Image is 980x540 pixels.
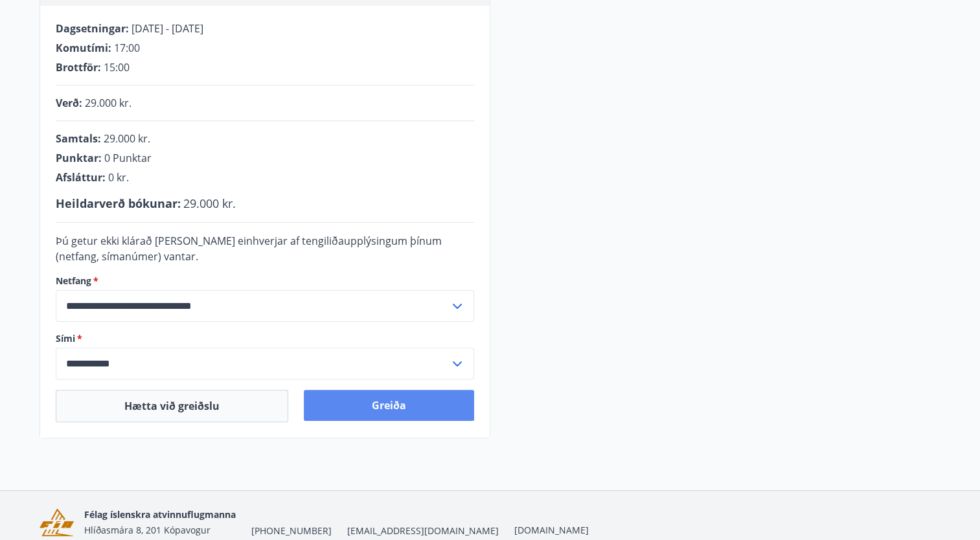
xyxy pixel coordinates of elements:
span: 0 Punktar [104,151,152,165]
span: 29.000 kr. [183,196,236,211]
span: Punktar : [56,151,102,165]
span: Brottför : [56,60,101,74]
button: Hætta við greiðslu [56,390,288,422]
span: Komutími : [56,41,111,55]
span: [EMAIL_ADDRESS][DOMAIN_NAME] [347,524,499,537]
span: Samtals : [56,131,101,146]
button: Greiða [304,390,474,421]
label: Netfang [56,275,474,287]
span: 29.000 kr. [104,131,150,146]
a: [DOMAIN_NAME] [514,524,589,536]
span: Afsláttur : [56,170,106,185]
span: Verð : [56,96,82,110]
span: 29.000 kr. [85,96,131,110]
span: [PHONE_NUMBER] [251,524,332,537]
span: Hlíðasmára 8, 201 Kópavogur [84,524,211,536]
label: Sími [56,332,474,345]
span: Dagsetningar : [56,21,129,36]
span: Félag íslenskra atvinnuflugmanna [84,508,236,521]
span: Heildarverð bókunar : [56,196,181,211]
span: 15:00 [104,60,130,74]
span: 0 kr. [108,170,129,185]
img: FGYwLRsDkrbKU9IF3wjeuKl1ApL8nCcSRU6gK6qq.png [40,508,74,536]
span: [DATE] - [DATE] [131,21,203,36]
span: Þú getur ekki klárað [PERSON_NAME] einhverjar af tengiliðaupplýsingum þínum (netfang, símanúmer) ... [56,234,442,264]
span: 17:00 [114,41,140,55]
